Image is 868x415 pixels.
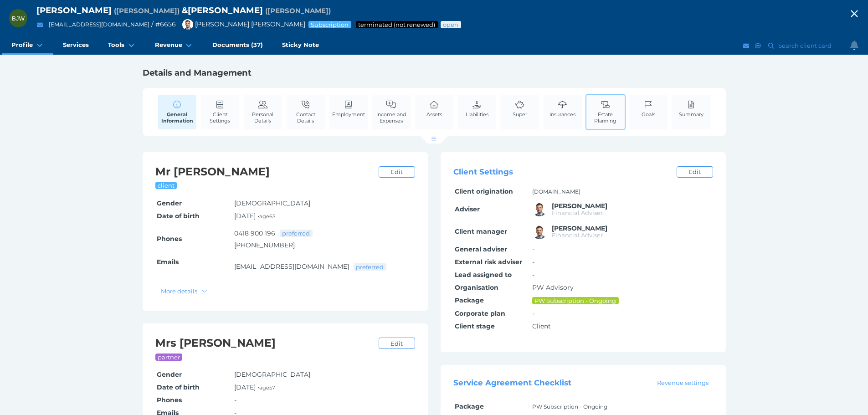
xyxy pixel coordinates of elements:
a: Insurances [547,95,578,123]
div: Barry James Wintle [9,9,27,27]
a: Profile [2,36,53,55]
span: Gender [157,199,182,207]
span: Revenue settings [653,379,712,386]
span: - [234,396,236,404]
span: Edit [386,168,406,175]
span: Subscription [310,21,349,28]
a: [EMAIL_ADDRESS][DOMAIN_NAME] [234,262,349,271]
span: Insurances [550,111,575,118]
span: Financial Adviser [552,231,603,239]
span: Edit [386,340,406,347]
span: - [532,271,534,279]
a: Super [510,95,529,123]
span: Phones [157,396,182,404]
span: [DEMOGRAPHIC_DATA] [234,199,310,207]
span: Organisation [455,283,498,292]
button: Email [742,40,751,51]
span: Client stage [455,322,495,330]
span: - [532,245,534,253]
span: Employment [332,111,365,118]
button: Search client card [764,40,836,51]
span: Lead assigned to [455,271,512,279]
span: Tools [108,41,124,49]
a: Estate Planning [586,95,625,129]
a: Revenue [145,36,203,55]
a: Revenue settings [652,378,713,387]
td: [DOMAIN_NAME] [531,185,713,198]
td: PW Subscription - Ongoing [531,400,713,413]
span: Preferred name [265,6,331,15]
a: Documents (37) [203,36,272,55]
a: Liabilities [463,95,491,123]
span: Advice status: Review not yet booked in [442,21,459,28]
span: partner [157,354,181,361]
span: Contact Details [289,111,323,124]
span: Documents (37) [212,41,263,49]
a: Personal Details [244,95,282,129]
span: Gender [157,370,182,379]
span: BJW [12,15,25,22]
img: Brad Bond [182,19,193,30]
span: [DATE] • [234,212,275,220]
span: Search client card [776,42,836,49]
span: [PERSON_NAME] [PERSON_NAME] [178,20,305,28]
a: Assets [424,95,444,123]
a: Contact Details [287,95,325,129]
span: Personal Details [246,111,280,124]
span: General adviser [455,245,507,253]
span: Date of birth [157,383,200,391]
span: Services [63,41,89,49]
a: Services [53,36,98,55]
a: [PHONE_NUMBER] [234,241,295,249]
span: Financial Adviser [552,209,603,216]
span: Client [532,322,551,330]
span: Service package status: Not renewed [358,21,436,28]
span: General Information [160,111,194,124]
span: preferred [282,230,311,237]
button: SMS [754,40,763,51]
span: [DATE] • [234,383,275,391]
span: Summary [679,111,704,118]
a: Income and Expenses [372,95,411,129]
span: Goals [642,111,655,118]
h1: Details and Management [143,67,726,78]
img: Brad Bond [532,225,547,239]
h2: Mrs [PERSON_NAME] [155,336,374,350]
span: Brad Bond [552,224,607,232]
span: Edit [684,168,704,175]
span: client [157,182,175,189]
span: [DEMOGRAPHIC_DATA] [234,370,310,379]
a: Edit [677,166,713,178]
a: Edit [379,338,415,349]
span: Phones [157,235,182,243]
span: Income and Expenses [375,111,408,124]
span: Assets [426,111,442,118]
small: age 65 [259,213,275,220]
span: Package [455,296,484,304]
a: Edit [379,166,415,178]
a: General Information [158,95,196,129]
span: External risk adviser [455,258,522,266]
span: [PERSON_NAME] [36,5,112,15]
span: - [532,258,534,266]
a: Summary [677,95,706,123]
a: Employment [330,95,367,123]
span: Date of birth [157,212,200,220]
span: Client Settings [203,111,237,124]
span: PW Subscription - Ongoing [534,297,617,304]
span: More details [157,287,200,295]
span: PW Advisory [532,283,574,292]
span: preferred [355,263,385,271]
a: Client Settings [201,95,239,129]
h2: Mr [PERSON_NAME] [155,165,374,179]
span: Profile [11,41,33,49]
span: Brad Bond [552,202,607,210]
span: Revenue [155,41,182,49]
span: Package [455,402,484,410]
a: [EMAIL_ADDRESS][DOMAIN_NAME] [49,21,149,28]
button: More details [157,285,212,297]
span: Emails [157,258,179,266]
span: & [PERSON_NAME] [182,5,263,15]
button: Email [34,19,46,31]
span: / # 6656 [151,20,176,28]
